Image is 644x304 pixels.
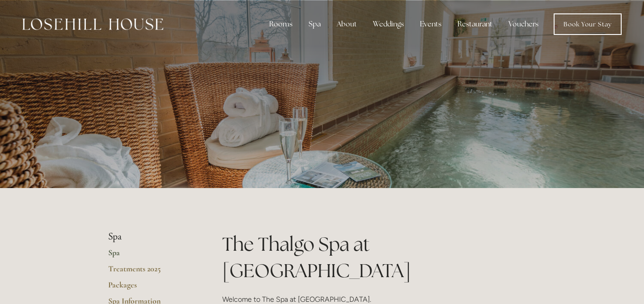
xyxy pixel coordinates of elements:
[301,15,328,33] div: Spa
[501,15,546,33] a: Vouchers
[108,264,194,280] a: Treatments 2025
[108,248,194,264] a: Spa
[108,280,194,296] a: Packages
[108,231,194,243] li: Spa
[262,15,300,33] div: Rooms
[330,15,364,33] div: About
[554,13,622,35] a: Book Your Stay
[22,18,163,30] img: Losehill House
[413,15,449,33] div: Events
[366,15,411,33] div: Weddings
[450,15,500,33] div: Restaurant
[222,231,536,284] h1: The Thalgo Spa at [GEOGRAPHIC_DATA]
